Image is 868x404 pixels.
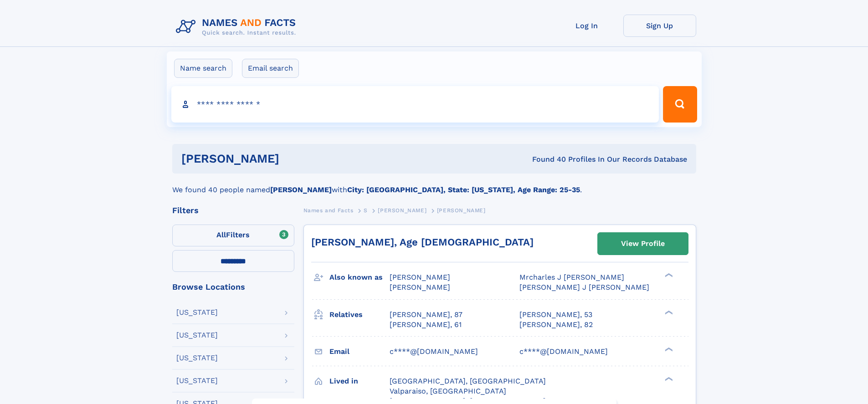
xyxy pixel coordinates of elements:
[172,283,294,291] div: Browse Locations
[519,310,592,320] a: [PERSON_NAME], 53
[390,377,546,385] span: [GEOGRAPHIC_DATA], [GEOGRAPHIC_DATA]
[390,283,450,291] span: [PERSON_NAME]
[303,205,354,216] a: Names and Facts
[621,233,665,254] div: View Profile
[311,236,534,248] a: [PERSON_NAME], Age [DEMOGRAPHIC_DATA]
[437,207,486,214] span: [PERSON_NAME]
[623,15,696,37] a: Sign Up
[176,309,218,316] div: [US_STATE]
[242,59,299,78] label: Email search
[663,86,697,123] button: Search Button
[174,59,232,78] label: Name search
[329,270,390,285] h3: Also known as
[181,153,406,164] h1: [PERSON_NAME]
[390,320,462,330] a: [PERSON_NAME], 61
[519,320,593,330] a: [PERSON_NAME], 82
[550,15,623,37] a: Log In
[329,373,390,389] h3: Lived in
[519,273,624,281] span: Mrcharles J [PERSON_NAME]
[172,206,294,215] div: Filters
[172,225,294,246] label: Filters
[171,86,659,123] input: search input
[663,346,673,352] div: ❯
[329,307,390,322] h3: Relatives
[176,354,218,362] div: [US_STATE]
[378,205,426,216] a: [PERSON_NAME]
[176,332,218,339] div: [US_STATE]
[663,272,673,278] div: ❯
[663,309,673,315] div: ❯
[172,174,696,195] div: We found 40 people named with .
[364,207,368,214] span: S
[390,273,450,281] span: [PERSON_NAME]
[270,185,332,194] b: [PERSON_NAME]
[216,230,226,239] span: All
[663,376,673,382] div: ❯
[519,283,649,291] span: [PERSON_NAME] J [PERSON_NAME]
[390,310,462,320] a: [PERSON_NAME], 87
[172,15,303,39] img: Logo Names and Facts
[598,233,688,255] a: View Profile
[176,377,218,384] div: [US_STATE]
[378,207,426,214] span: [PERSON_NAME]
[347,185,580,194] b: City: [GEOGRAPHIC_DATA], State: [US_STATE], Age Range: 25-35
[390,387,506,395] span: Valparaiso, [GEOGRAPHIC_DATA]
[406,154,687,164] div: Found 40 Profiles In Our Records Database
[364,205,368,216] a: S
[329,344,390,359] h3: Email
